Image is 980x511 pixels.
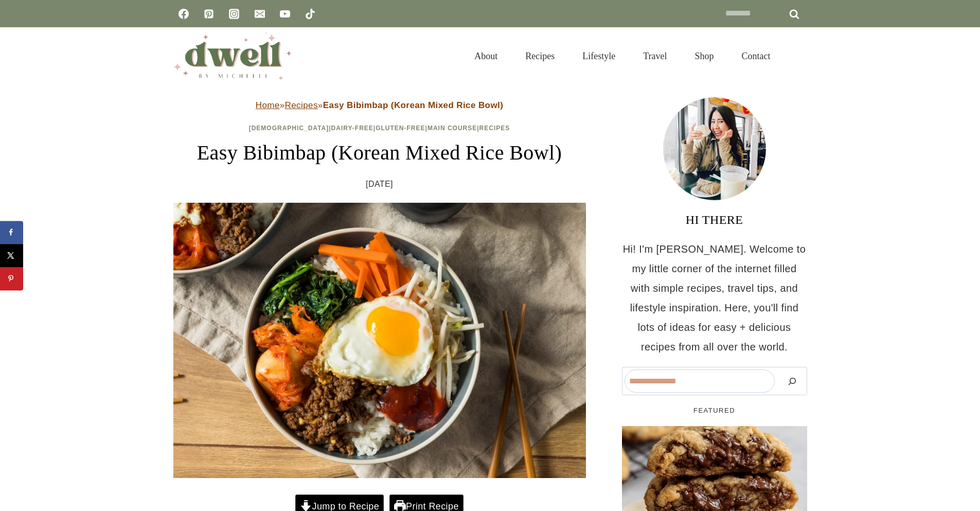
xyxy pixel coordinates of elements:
[173,137,586,168] h1: Easy Bibimbap (Korean Mixed Rice Bowl)
[479,125,510,132] a: Recipes
[249,125,510,132] span: | | | |
[199,4,219,24] a: Pinterest
[790,47,807,65] button: View Search Form
[728,38,785,74] a: Contact
[376,125,425,132] a: Gluten-Free
[275,4,295,24] a: YouTube
[173,4,194,24] a: Facebook
[256,100,280,110] a: Home
[622,239,807,357] p: Hi! I'm [PERSON_NAME]. Welcome to my little corner of the internet filled with simple recipes, tr...
[629,38,681,74] a: Travel
[249,125,329,132] a: [DEMOGRAPHIC_DATA]
[622,406,807,416] h5: FEATURED
[622,210,807,229] h3: HI THERE
[256,100,503,110] span: » »
[285,100,318,110] a: Recipes
[173,203,586,478] img: bowl of bibimbap
[366,177,393,192] time: [DATE]
[250,4,270,24] a: Email
[511,38,568,74] a: Recipes
[427,125,477,132] a: Main Course
[568,38,629,74] a: Lifestyle
[681,38,727,74] a: Shop
[224,4,244,24] a: Instagram
[780,369,805,393] button: Search
[173,32,292,80] img: DWELL by michelle
[460,38,511,74] a: About
[300,4,320,24] a: TikTok
[331,125,373,132] a: Dairy-Free
[460,38,784,74] nav: Primary Navigation
[323,100,504,110] strong: Easy Bibimbap (Korean Mixed Rice Bowl)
